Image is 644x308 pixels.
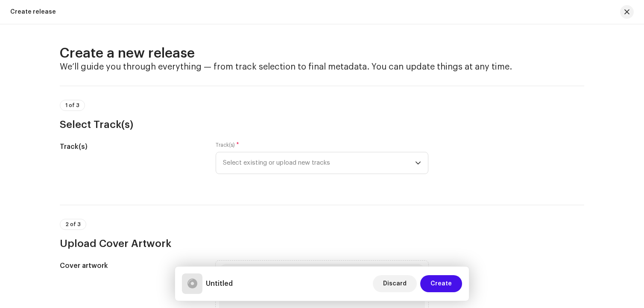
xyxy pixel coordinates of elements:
h3: Select Track(s) [60,118,584,131]
h5: Track(s) [60,142,202,152]
div: dropdown trigger [415,152,421,174]
h4: We’ll guide you through everything — from track selection to final metadata. You can update thing... [60,62,584,72]
h3: Upload Cover Artwork [60,237,584,250]
h5: Untitled [206,279,233,289]
button: Create [420,275,462,292]
h5: Cover artwork [60,261,202,271]
span: Create [430,275,452,292]
span: Discard [383,275,407,292]
label: Track(s) [216,142,239,148]
h2: Create a new release [60,45,584,62]
span: Select existing or upload new tracks [223,152,415,174]
button: Discard [373,275,417,292]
